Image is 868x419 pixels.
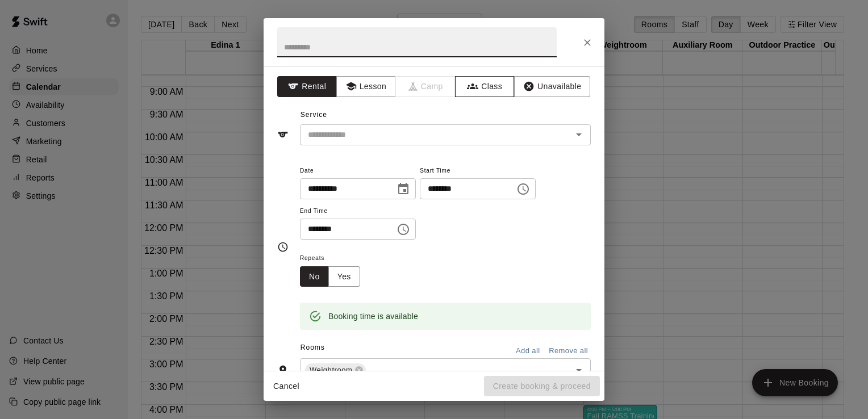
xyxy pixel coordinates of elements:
button: Cancel [268,376,304,397]
button: Add all [510,342,546,360]
button: Open [571,127,587,143]
button: No [300,266,329,287]
button: Choose date, selected date is Sep 19, 2025 [392,178,415,200]
div: Booking time is available [328,306,418,326]
div: Weightroom [305,363,366,377]
span: Date [300,164,416,179]
button: Open [571,362,587,378]
svg: Rooms [277,364,289,376]
button: Unavailable [514,76,590,97]
button: Remove all [546,342,591,360]
span: Service [301,111,327,119]
span: Weightroom [305,364,357,376]
span: End Time [300,204,416,219]
svg: Service [277,129,289,140]
span: Start Time [420,164,536,179]
button: Choose time, selected time is 11:00 AM [512,178,535,200]
span: Rooms [301,343,325,351]
div: outlined button group [300,266,360,287]
button: Choose time, selected time is 11:30 AM [392,218,415,241]
button: Rental [277,76,337,97]
button: Yes [328,266,360,287]
span: Repeats [300,251,369,266]
button: Class [455,76,515,97]
button: Lesson [336,76,396,97]
button: Close [577,32,598,53]
svg: Timing [277,241,289,253]
span: Camps can only be created in the Services page [396,76,456,97]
